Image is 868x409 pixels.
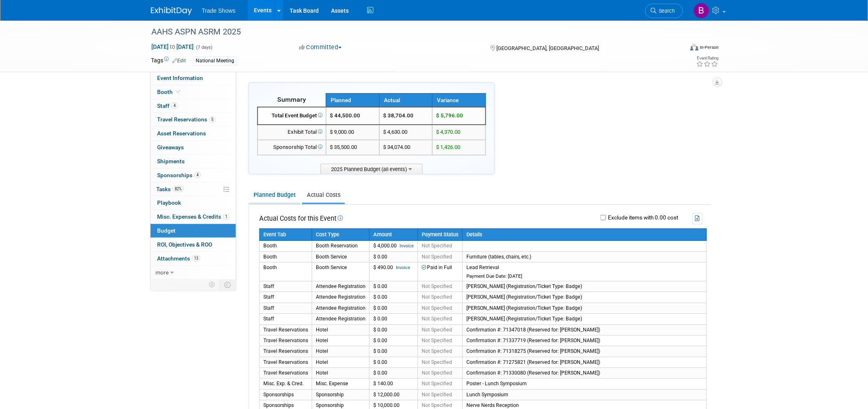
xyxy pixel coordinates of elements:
td: $ 490.00 [370,263,418,281]
span: Not Specified [422,327,452,333]
td: $ 0.00 [370,292,418,303]
td: $ 34,074.00 [379,140,433,155]
span: $ 1,426.00 [436,144,460,150]
td: Lunch Symposium [463,389,707,400]
span: $ 35,500.00 [330,144,357,150]
td: Booth [260,241,312,251]
span: [GEOGRAPHIC_DATA], [GEOGRAPHIC_DATA] [496,45,599,51]
td: Staff [260,314,312,324]
span: Search [656,8,675,14]
td: [PERSON_NAME] (Registration/Ticket Type: Badge) [463,303,707,313]
td: Hotel [312,357,370,368]
th: Amount [370,228,418,241]
a: Tasks82% [151,183,236,196]
a: Asset Reservations [151,127,236,140]
span: 2025 Planned Budget (all events) [320,164,423,174]
div: AAHS ASPN ASRM 2025 [148,25,671,39]
td: $ 0.00 [370,314,418,324]
td: Confirmation #: 71330080 (Reserved for: [PERSON_NAME]) [463,368,707,379]
a: Invoice [396,265,410,270]
th: Variance [432,94,486,107]
td: Misc. Exp. & Cred. [260,379,312,389]
div: Event Format [635,43,719,55]
td: Staff [260,303,312,313]
span: 4 [171,103,178,109]
span: Not Specified [422,243,452,249]
td: Travel Reservations [260,346,312,357]
div: Event Rating [697,56,719,60]
td: $ 4,000.00 [370,241,418,251]
div: National Meeting [193,57,237,65]
td: Confirmation #: 71337719 (Reserved for: [PERSON_NAME]) [463,335,707,346]
td: Lead Retrieval [463,263,707,281]
td: Paid in Full [418,263,463,281]
span: Travel Reservations [157,116,215,123]
span: Attachments [157,255,200,262]
td: Attendee Registration [312,314,370,324]
td: $ 0.00 [370,368,418,379]
td: $ 0.00 [370,251,418,262]
td: Personalize Event Tab Strip [205,279,219,290]
span: $ 9,000.00 [330,129,354,135]
span: more [155,269,169,276]
a: Misc. Expenses & Credits1 [151,210,236,224]
span: 5 [209,117,215,123]
td: $ 140.00 [370,379,418,389]
th: Actual [379,94,433,107]
span: to [169,43,176,50]
td: [PERSON_NAME] (Registration/Ticket Type: Badge) [463,281,707,292]
img: Becca Rensi [694,3,709,18]
td: [PERSON_NAME] (Registration/Ticket Type: Badge) [463,292,707,303]
td: Travel Reservations [260,335,312,346]
span: Playbook [157,199,181,206]
td: $ 0.00 [370,324,418,335]
td: Travel Reservations [260,324,312,335]
td: Sponsorship [312,389,370,400]
td: $ 0.00 [370,281,418,292]
td: Staff [260,281,312,292]
span: Event Information [157,75,203,81]
td: Confirmation #: 71347018 (Reserved for: [PERSON_NAME]) [463,324,707,335]
a: Attachments13 [151,252,236,265]
th: Planned [326,94,379,107]
span: Not Specified [422,370,452,376]
th: Payment Status [418,228,463,241]
td: Tags [151,56,186,66]
td: Toggle Event Tabs [219,279,236,290]
a: Travel Reservations5 [151,113,236,126]
span: Not Specified [422,402,452,408]
span: Misc. Expenses & Credits [157,213,229,220]
span: Not Specified [422,294,452,300]
div: Total Event Budget [261,112,322,120]
td: Booth [260,251,312,262]
a: Edit [172,58,186,64]
img: Format-Inperson.png [690,44,699,50]
td: Travel Reservations [260,368,312,379]
span: 82% [173,186,184,192]
i: Booth reservation complete [176,89,180,94]
span: $ 4,370.00 [436,129,460,135]
span: Shipments [157,158,185,165]
td: Booth [260,263,312,281]
a: Planned Budget [249,187,300,203]
td: Misc. Expense [312,379,370,389]
td: $ 0.00 [370,357,418,368]
a: Giveaways [151,141,236,154]
span: Asset Reservations [157,130,206,137]
td: Hotel [312,335,370,346]
td: Confirmation #: 71275821 (Reserved for: [PERSON_NAME]) [463,357,707,368]
td: Hotel [312,368,370,379]
span: Summary [277,96,306,103]
span: Sponsorships [157,172,201,178]
span: Booth [157,89,182,95]
td: $ 4,630.00 [379,125,433,140]
span: Not Specified [422,381,452,386]
span: 1 [223,214,229,220]
span: Staff [157,103,178,109]
td: Actual Costs for this Event [259,213,343,224]
td: $ 0.00 [370,346,418,357]
td: $ 0.00 [370,335,418,346]
span: $ 44,500.00 [330,112,360,119]
span: Tasks [156,186,184,192]
a: Invoice [400,243,414,249]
